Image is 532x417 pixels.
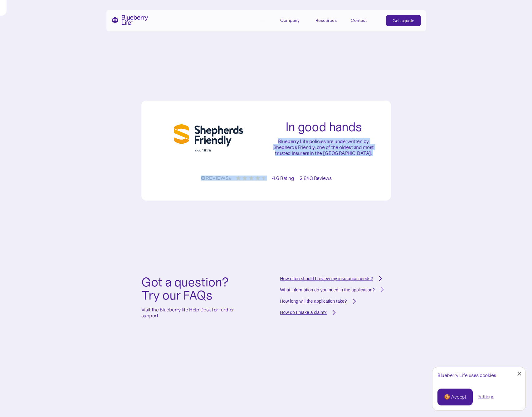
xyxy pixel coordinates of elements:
[272,175,331,181] p: 4.6 Rating 2,843 Reviews
[315,18,337,23] div: Resources
[266,138,381,156] p: Blueberry Life policies are underwritten by Shepherds Friendly, one of the oldest and most truste...
[280,309,391,315] a: How do I make a claim?
[386,15,421,26] a: Get a quote
[111,15,148,25] a: home
[280,287,391,293] a: What information do you need in the application?
[519,374,520,374] div: Close Cookie Popup
[351,18,367,23] div: Contact
[141,276,252,302] h2: Got a question? Try our FAQs
[315,15,344,25] div: Resources
[351,15,379,25] a: Contact
[437,372,520,378] div: Blueberry Life uses cookies
[444,394,466,400] div: 🍪 Accept
[280,15,308,25] div: Company
[141,307,252,319] p: Visit the Blueberry life Help Desk for further support.
[280,18,300,23] div: Company
[437,389,473,405] a: 🍪 Accept
[286,120,362,133] h2: In good hands
[478,394,494,400] a: Settings
[393,17,414,24] div: Get a quote
[280,276,373,282] div: How often should I review my insurance needs?
[280,287,375,293] div: What information do you need in the application?
[280,298,347,304] div: How long will the application take?
[513,367,525,380] a: Close Cookie Popup
[280,298,391,304] a: How long will the application take?
[280,276,391,282] a: How often should I review my insurance needs?
[280,309,327,315] div: How do I make a claim?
